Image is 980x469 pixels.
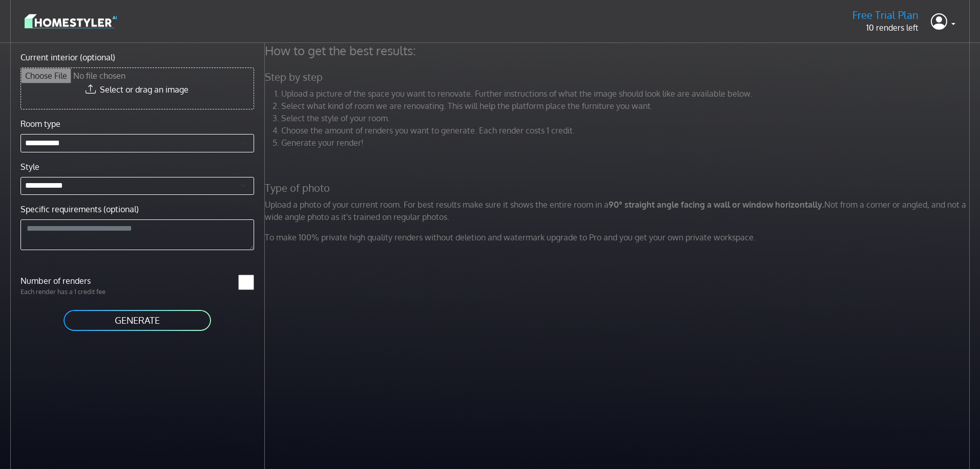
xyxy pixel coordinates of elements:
button: GENERATE [62,309,212,332]
h5: Step by step [259,71,979,83]
li: Select the style of your room. [281,112,973,124]
li: Choose the amount of renders you want to generate. Each render costs 1 credit. [281,124,973,137]
p: To make 100% private high quality renders without deletion and watermark upgrade to Pro and you g... [259,231,979,243]
label: Specific requirements (optional) [20,203,139,215]
li: Upload a picture of the space you want to renovate. Further instructions of what the image should... [281,87,973,100]
p: Upload a photo of your current room. For best results make sure it shows the entire room in a Not... [259,198,979,223]
strong: 90° straight angle facing a wall or window horizontally. [609,199,824,210]
li: Select what kind of room we are renovating. This will help the platform place the furniture you w... [281,100,973,112]
p: Each render has a 1 credit fee [14,287,137,297]
label: Style [20,161,39,173]
label: Number of renders [14,275,137,287]
li: Generate your render! [281,137,973,149]
h5: Type of photo [259,182,979,194]
label: Room type [20,118,60,130]
img: logo-3de290ba35641baa71223ecac5eacb59cb85b4c7fdf211dc9aaecaaee71ea2f8.svg [25,12,117,30]
label: Current interior (optional) [20,51,115,63]
h5: Free Trial Plan [852,9,919,21]
h4: How to get the best results: [259,43,979,58]
p: 10 renders left [852,21,919,34]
